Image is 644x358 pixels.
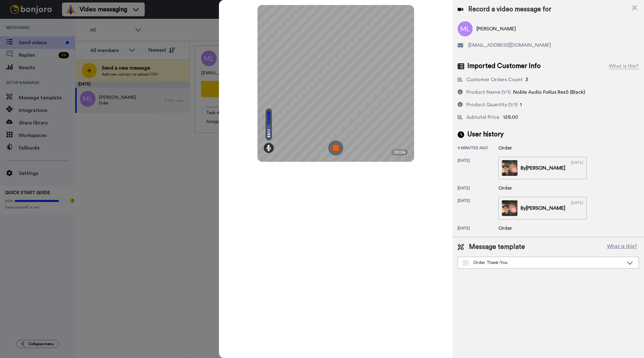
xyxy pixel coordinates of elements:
div: 00:24 [391,149,408,155]
div: [DATE] [458,186,498,192]
div: By [PERSON_NAME] [521,164,565,172]
a: By[PERSON_NAME][DATE] [498,157,587,179]
span: 129.00 [503,115,518,120]
img: ic_record_stop.svg [328,140,343,155]
div: Product Quantity (1/1) [466,101,517,108]
img: c424a4a3-2165-464c-9a10-67ffc32dd137-thumb.jpg [502,160,517,176]
div: Order [498,224,530,232]
div: Order Thank-You [463,260,624,266]
div: [DATE] [458,158,498,179]
span: Message template [469,242,525,252]
span: 3 [525,77,528,82]
span: User history [467,130,504,139]
div: Order [498,184,530,192]
img: bda6cb5c-c2df-4948-896a-b82daca6bae1-thumb.jpg [502,200,517,216]
div: Subtotal Price [466,113,499,121]
span: Imported Customer Info [467,61,541,71]
button: What is this? [605,242,639,252]
div: [DATE] [571,200,583,216]
div: By [PERSON_NAME] [521,204,565,212]
div: [DATE] [571,160,583,176]
span: 1 [520,102,522,107]
a: By[PERSON_NAME][DATE] [498,197,587,219]
img: Message-temps.svg [463,261,468,266]
div: 11 minutes ago [458,145,498,152]
span: Noble Audio FoKus Rex5 (Black) [513,90,585,95]
div: What is this? [609,62,639,70]
div: Customer Orders Count [466,76,523,83]
div: Order [498,144,530,152]
div: Product Name (1/1) [466,88,511,96]
div: [DATE] [458,226,498,232]
span: [EMAIL_ADDRESS][DOMAIN_NAME] [468,41,551,49]
div: [DATE] [458,198,498,219]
